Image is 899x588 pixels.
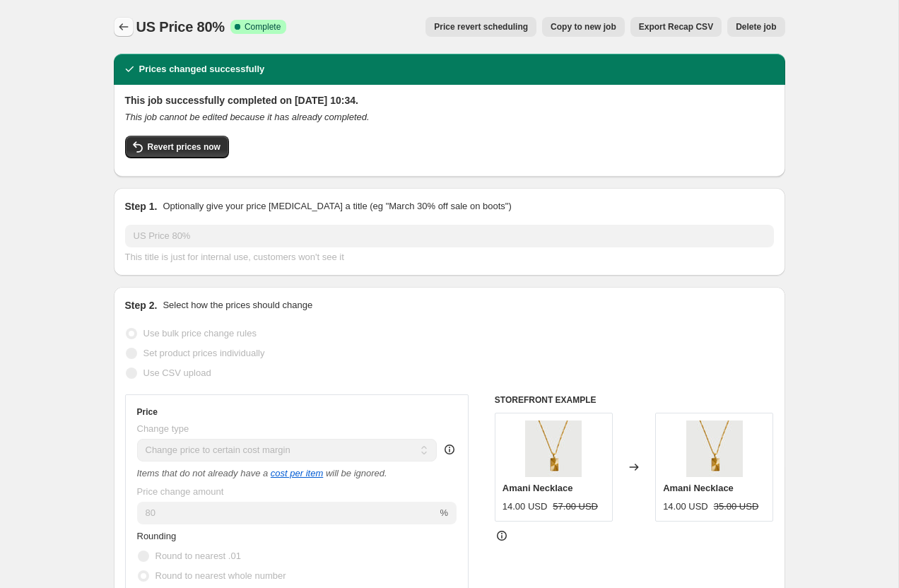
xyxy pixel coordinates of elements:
a: cost per item [271,468,323,478]
span: This title is just for internal use, customers won't see it [125,252,344,262]
span: Price revert scheduling [434,21,528,33]
h3: Price [137,406,158,418]
span: Complete [245,21,281,33]
div: 14.00 USD [663,500,708,514]
i: will be ignored. [326,468,387,478]
span: Change type [137,423,189,434]
span: Amani Necklace [503,483,573,493]
button: Revert prices now [125,136,229,158]
input: 30% off holiday sale [125,225,774,247]
span: Round to nearest .01 [155,551,241,561]
span: Price change amount [137,486,224,497]
button: Delete job [727,17,785,37]
span: Copy to new job [551,21,616,33]
button: Copy to new job [542,17,625,37]
h2: Step 1. [125,199,158,213]
span: Use bulk price change rules [143,328,257,339]
i: Items that do not already have a [137,468,269,478]
input: 50 [137,502,437,524]
i: This job cannot be edited because it has already completed. [125,112,370,122]
img: Copyof2023DiaryTaupe_Drop1_22_2_80x.webp [525,421,582,477]
button: Export Recap CSV [630,17,722,37]
span: US Price 80% [136,19,225,35]
span: Round to nearest whole number [155,570,286,581]
span: Delete job [736,21,776,33]
p: Select how the prices should change [163,298,312,312]
p: Optionally give your price [MEDICAL_DATA] a title (eg "March 30% off sale on boots") [163,199,511,213]
h2: Prices changed successfully [139,62,265,76]
div: 14.00 USD [503,500,548,514]
span: Set product prices individually [143,348,265,358]
strike: 35.00 USD [714,500,759,514]
span: Export Recap CSV [639,21,713,33]
h6: STOREFRONT EXAMPLE [495,394,774,406]
span: Use CSV upload [143,367,211,378]
h2: Step 2. [125,298,158,312]
div: help [442,442,457,457]
span: Amani Necklace [663,483,734,493]
strike: 57.00 USD [553,500,598,514]
span: Revert prices now [148,141,221,153]
button: Price revert scheduling [425,17,536,37]
img: Copyof2023DiaryTaupe_Drop1_22_2_80x.webp [686,421,743,477]
button: Price change jobs [114,17,134,37]
span: Rounding [137,531,177,541]
h2: This job successfully completed on [DATE] 10:34. [125,93,774,107]
span: % [440,507,448,518]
